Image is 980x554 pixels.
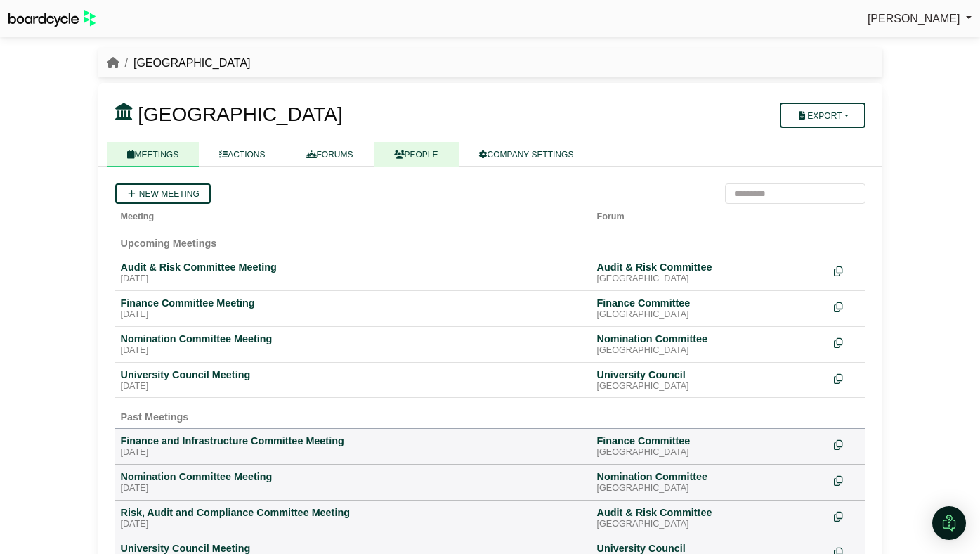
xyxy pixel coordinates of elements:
div: Make a copy [834,434,860,453]
div: Nomination Committee [597,470,823,483]
a: Audit & Risk Committee [GEOGRAPHIC_DATA] [597,506,823,530]
button: Export [780,103,865,128]
div: Audit & Risk Committee [597,261,823,273]
a: Nomination Committee Meeting [DATE] [121,470,586,494]
div: Nomination Committee Meeting [121,333,586,345]
div: [GEOGRAPHIC_DATA] [597,447,823,458]
a: University Council Meeting [DATE] [121,368,586,392]
div: Finance Committee [597,434,823,447]
a: Audit & Risk Committee Meeting [DATE] [121,261,586,285]
span: [PERSON_NAME] [868,13,960,25]
a: Audit & Risk Committee [GEOGRAPHIC_DATA] [597,261,823,285]
div: [GEOGRAPHIC_DATA] [597,483,823,494]
div: Make a copy [834,368,860,387]
li: [GEOGRAPHIC_DATA] [119,54,251,72]
a: PEOPLE [374,142,459,167]
div: [GEOGRAPHIC_DATA] [597,345,823,356]
th: Meeting [115,204,592,224]
div: Make a copy [834,470,860,489]
div: University Council [597,368,823,381]
div: Finance and Infrastructure Committee Meeting [121,434,586,447]
a: Finance Committee [GEOGRAPHIC_DATA] [597,297,823,321]
div: [GEOGRAPHIC_DATA] [597,519,823,530]
div: [DATE] [121,447,586,458]
td: Past Meetings [115,398,865,429]
a: Nomination Committee [GEOGRAPHIC_DATA] [597,333,823,356]
a: MEETINGS [107,142,200,167]
div: Nomination Committee Meeting [121,470,586,483]
div: Make a copy [834,333,860,352]
span: [GEOGRAPHIC_DATA] [138,103,342,125]
a: Finance Committee [GEOGRAPHIC_DATA] [597,434,823,458]
div: Finance Committee Meeting [121,297,586,309]
div: [DATE] [121,309,586,321]
div: [DATE] [121,381,586,392]
div: University Council Meeting [121,368,586,381]
div: Make a copy [834,261,860,280]
div: [DATE] [121,273,586,285]
a: COMPANY SETTINGS [459,142,594,167]
div: [GEOGRAPHIC_DATA] [597,273,823,285]
a: Nomination Committee [GEOGRAPHIC_DATA] [597,470,823,494]
div: Audit & Risk Committee Meeting [121,261,586,273]
a: University Council [GEOGRAPHIC_DATA] [597,368,823,392]
a: [PERSON_NAME] [868,10,972,28]
div: Audit & Risk Committee [597,506,823,519]
a: Finance and Infrastructure Committee Meeting [DATE] [121,434,586,458]
div: Finance Committee [597,297,823,309]
nav: breadcrumb [107,54,251,72]
th: Forum [592,204,828,224]
div: [GEOGRAPHIC_DATA] [597,309,823,321]
a: Finance Committee Meeting [DATE] [121,297,586,321]
div: [GEOGRAPHIC_DATA] [597,381,823,392]
div: Make a copy [834,506,860,525]
a: Risk, Audit and Compliance Committee Meeting [DATE] [121,506,586,530]
div: [DATE] [121,345,586,356]
a: Nomination Committee Meeting [DATE] [121,333,586,356]
div: Nomination Committee [597,333,823,345]
div: Risk, Audit and Compliance Committee Meeting [121,506,586,519]
div: Make a copy [834,297,860,316]
div: Open Intercom Messenger [932,506,966,540]
td: Upcoming Meetings [115,224,865,255]
div: [DATE] [121,483,586,494]
a: ACTIONS [199,142,285,167]
div: [DATE] [121,519,586,530]
a: FORUMS [286,142,374,167]
a: New meeting [115,183,211,204]
img: BoardcycleBlackGreen-aaafeed430059cb809a45853b8cf6d952af9d84e6e89e1f1685b34bfd5cb7d64.svg [8,10,96,27]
